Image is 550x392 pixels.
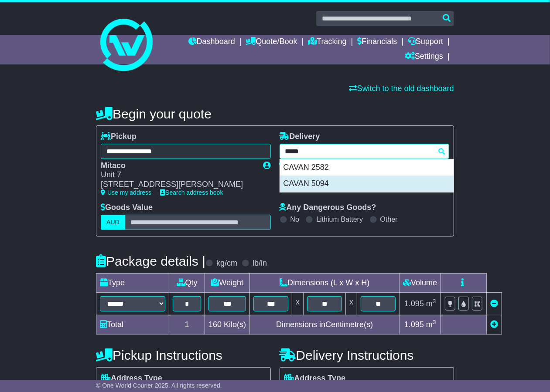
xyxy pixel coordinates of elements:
[408,35,443,50] a: Support
[280,348,454,362] h4: Delivery Instructions
[250,315,400,334] td: Dimensions in Centimetre(s)
[205,315,250,334] td: Kilo(s)
[400,273,441,292] td: Volume
[426,299,436,308] span: m
[96,315,169,334] td: Total
[101,161,254,171] div: Mitaco
[405,50,443,64] a: Settings
[160,189,223,196] a: Search address book
[101,374,162,383] label: Address Type
[96,382,222,389] span: © One World Courier 2025. All rights reserved.
[490,320,498,329] a: Add new item
[404,320,424,329] span: 1.095
[96,348,270,362] h4: Pickup Instructions
[292,292,304,315] td: x
[101,170,254,180] div: Unit 7
[169,315,205,334] td: 1
[490,299,498,308] a: Remove this item
[284,374,346,383] label: Address Type
[433,298,436,304] sup: 3
[349,84,454,93] a: Switch to the old dashboard
[96,273,169,292] td: Type
[216,259,237,268] label: kg/cm
[253,259,267,268] label: lb/in
[280,203,376,213] label: Any Dangerous Goods?
[380,215,398,223] label: Other
[96,107,454,121] h4: Begin your quote
[188,35,235,50] a: Dashboard
[101,203,153,213] label: Goods Value
[96,254,205,268] h4: Package details |
[101,215,125,230] label: AUD
[316,215,363,223] label: Lithium Battery
[208,320,222,329] span: 160
[346,292,357,315] td: x
[290,215,299,223] label: No
[280,176,454,192] div: CAVAN 5094
[205,273,250,292] td: Weight
[426,320,436,329] span: m
[101,132,137,142] label: Pickup
[280,159,454,176] div: CAVAN 2582
[433,319,436,325] sup: 3
[357,35,397,50] a: Financials
[246,35,297,50] a: Quote/Book
[250,273,400,292] td: Dimensions (L x W x H)
[101,180,254,189] div: [STREET_ADDRESS][PERSON_NAME]
[101,189,151,196] a: Use my address
[404,299,424,308] span: 1.095
[169,273,205,292] td: Qty
[280,132,320,142] label: Delivery
[308,35,346,50] a: Tracking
